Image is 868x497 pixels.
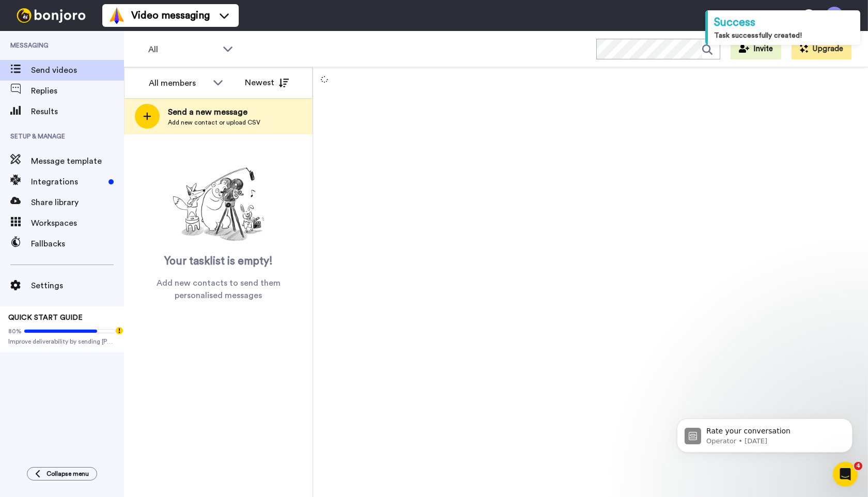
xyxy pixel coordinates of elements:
[31,196,124,209] span: Share library
[854,462,862,470] span: 4
[833,462,858,487] iframe: Intercom live chat
[792,39,851,59] button: Upgrade
[115,326,124,335] div: Tooltip anchor
[47,470,89,478] span: Collapse menu
[12,8,90,23] img: bj-logo-header-white.svg
[31,105,124,118] span: Results
[167,163,270,246] img: ready-set-action.png
[31,155,124,167] span: Message template
[164,254,273,269] span: Your tasklist is empty!
[237,72,297,93] button: Newest
[31,176,104,188] span: Integrations
[31,217,124,229] span: Workspaces
[714,30,854,41] div: Task successfully created!
[661,397,868,469] iframe: Intercom notifications message
[149,77,208,89] div: All members
[31,85,124,97] span: Replies
[168,106,260,118] span: Send a new message
[31,238,124,250] span: Fallbacks
[731,39,781,59] button: Invite
[8,314,83,321] span: QUICK START GUIDE
[27,467,97,480] button: Collapse menu
[109,7,125,24] img: vm-color.svg
[714,14,854,30] div: Success
[131,8,210,23] span: Video messaging
[8,337,116,346] span: Improve deliverability by sending [PERSON_NAME]’s from your own email
[148,43,218,56] span: All
[139,277,297,302] span: Add new contacts to send them personalised messages
[31,64,124,76] span: Send videos
[31,279,124,292] span: Settings
[168,118,260,127] span: Add new contact or upload CSV
[8,327,22,335] span: 80%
